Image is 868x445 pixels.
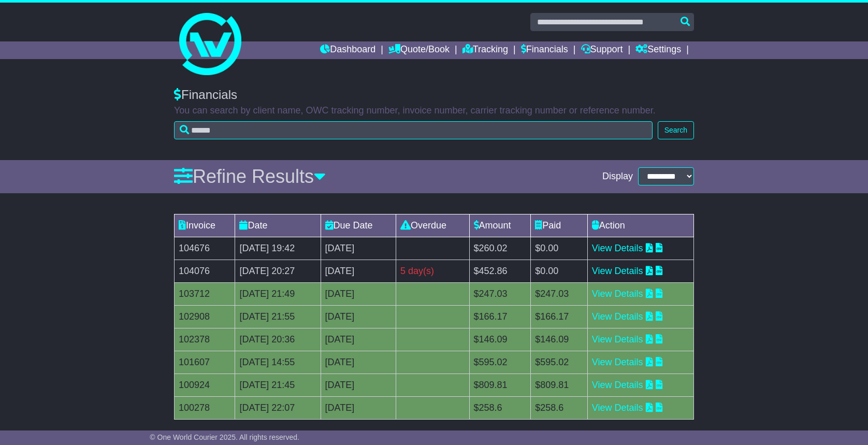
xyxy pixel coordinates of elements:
td: $595.02 [469,351,531,374]
p: You can search by client name, OWC tracking number, invoice number, carrier tracking number or re... [174,105,694,117]
a: Refine Results [174,166,326,187]
td: [DATE] [321,237,396,260]
td: [DATE] [321,282,396,305]
td: 104076 [175,260,235,282]
td: 100924 [175,374,235,396]
td: Overdue [396,214,469,237]
td: Amount [469,214,531,237]
td: 104676 [175,237,235,260]
a: Tracking [462,41,508,59]
button: Search [658,121,694,139]
a: View Details [592,403,643,413]
td: $166.17 [531,305,588,328]
td: Date [235,214,321,237]
a: Quote/Book [388,41,450,59]
td: $247.03 [531,282,588,305]
td: [DATE] 22:07 [235,396,321,419]
td: Paid [531,214,588,237]
td: 101607 [175,351,235,374]
td: 100278 [175,396,235,419]
td: 102908 [175,305,235,328]
td: $0.00 [531,260,588,282]
span: © One World Courier 2025. All rights reserved. [150,433,299,441]
td: $809.81 [469,374,531,396]
td: [DATE] 14:55 [235,351,321,374]
a: Support [581,41,623,59]
td: $247.03 [469,282,531,305]
td: $809.81 [531,374,588,396]
td: [DATE] [321,328,396,351]
td: [DATE] 20:36 [235,328,321,351]
a: View Details [592,243,643,253]
a: Dashboard [320,41,375,59]
td: [DATE] 19:42 [235,237,321,260]
td: [DATE] [321,374,396,396]
a: Financials [521,41,568,59]
td: [DATE] 20:27 [235,260,321,282]
td: $146.09 [469,328,531,351]
a: View Details [592,289,643,299]
td: [DATE] [321,396,396,419]
td: $146.09 [531,328,588,351]
a: View Details [592,266,643,276]
td: [DATE] [321,260,396,282]
td: [DATE] 21:45 [235,374,321,396]
div: 5 day(s) [400,264,465,278]
td: $0.00 [531,237,588,260]
a: View Details [592,357,643,367]
a: View Details [592,311,643,322]
td: $260.02 [469,237,531,260]
td: [DATE] [321,305,396,328]
a: View Details [592,334,643,344]
div: Financials [174,88,694,103]
td: $452.86 [469,260,531,282]
td: $258.6 [531,396,588,419]
span: Display [602,171,633,182]
td: $595.02 [531,351,588,374]
td: [DATE] 21:55 [235,305,321,328]
td: $166.17 [469,305,531,328]
td: 103712 [175,282,235,305]
td: Invoice [175,214,235,237]
a: View Details [592,380,643,390]
td: Due Date [321,214,396,237]
td: [DATE] [321,351,396,374]
td: $258.6 [469,396,531,419]
td: Action [587,214,693,237]
td: 102378 [175,328,235,351]
a: Settings [635,41,681,59]
td: [DATE] 21:49 [235,282,321,305]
